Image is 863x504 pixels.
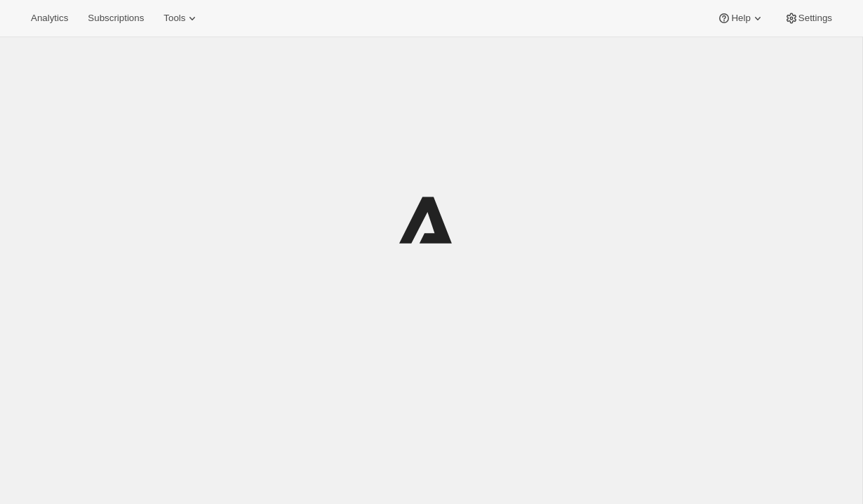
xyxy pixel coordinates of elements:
button: Settings [776,8,841,28]
span: Settings [798,13,832,24]
span: Help [731,13,750,24]
span: Tools [163,13,185,24]
button: Subscriptions [79,8,152,28]
button: Tools [155,8,208,28]
span: Subscriptions [88,13,144,24]
span: Analytics [31,13,68,24]
button: Help [709,8,772,28]
button: Analytics [22,8,76,28]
